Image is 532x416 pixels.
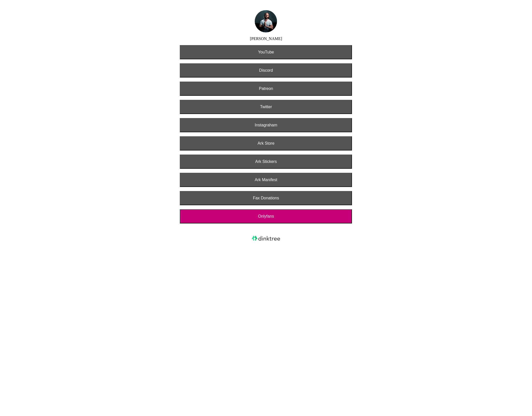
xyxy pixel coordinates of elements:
button: Ark Manifest [180,173,352,187]
button: Ark Stickers [180,155,352,169]
button: Instagraham [180,118,352,132]
button: Twitter [180,100,352,114]
img: Test [255,10,277,32]
button: Patreon [180,82,352,96]
button: Fax Donations [180,191,352,205]
button: Ark Store [180,136,352,150]
button: YouTube [180,45,352,59]
button: Onlyfans [180,209,352,223]
button: Discord [180,63,352,78]
p: [PERSON_NAME] [250,36,282,41]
